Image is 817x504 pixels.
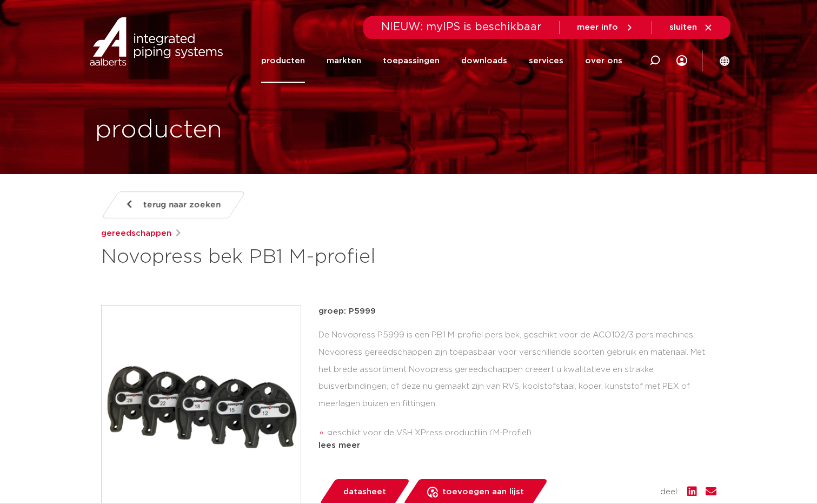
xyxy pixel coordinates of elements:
p: groep: P5999 [318,305,716,318]
a: gereedschappen [101,227,171,240]
a: downloads [461,39,507,83]
a: toepassingen [383,39,440,83]
span: terug naar zoeken [143,196,221,214]
a: terug naar zoeken [101,191,245,218]
a: markten [327,39,361,83]
span: sluiten [669,23,697,31]
span: toevoegen aan lijst [442,483,524,501]
div: my IPS [676,39,687,83]
nav: Menu [261,39,622,83]
span: deel: [660,486,679,499]
a: sluiten [669,23,713,32]
a: producten [261,39,305,83]
a: services [529,39,563,83]
div: lees meer [318,439,716,452]
li: geschikt voor de VSH XPress productlijn (M-Profiel) [327,425,716,442]
span: datasheet [343,483,386,501]
h1: producten [95,113,222,148]
h1: Novopress bek PB1 M-profiel [101,244,507,270]
span: meer info [577,23,618,31]
a: meer info [577,23,634,32]
a: over ons [585,39,622,83]
div: De Novopress P5999 is een PB1 M-profiel pers bek, geschikt voor de ACO102/3 pers machines. Novopr... [318,327,716,435]
span: NIEUW: myIPS is beschikbaar [381,22,542,32]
